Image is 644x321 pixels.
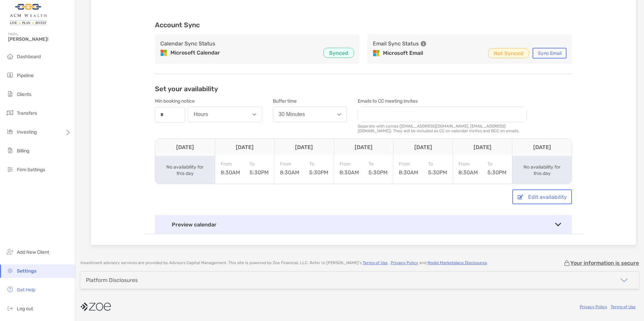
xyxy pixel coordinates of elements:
[555,223,561,226] img: Toggle
[215,139,275,156] th: [DATE]
[453,139,512,156] th: [DATE]
[337,113,341,116] img: Open dropdown arrow
[279,111,305,117] div: 30 Minutes
[8,36,71,42] span: [PERSON_NAME]!
[17,110,37,116] span: Transfers
[221,161,240,167] span: From
[427,260,487,265] a: Model Marketplace Disclosures
[487,161,507,176] div: 5:30PM
[155,98,262,104] div: Min booking notice
[373,40,419,48] h3: Email Sync Status
[188,107,262,122] button: Hours
[363,260,388,265] a: Terms of Use
[6,128,14,136] img: investing icon
[6,71,14,79] img: pipeline icon
[280,161,299,176] div: 8:30AM
[160,49,167,56] img: Microsoft Calendar
[340,161,359,176] div: 8:30AM
[160,40,215,48] h3: Calendar Sync Status
[274,139,334,156] th: [DATE]
[252,113,256,116] img: Open dropdown arrow
[458,161,478,167] span: From
[86,277,138,283] div: Platform Disclosures
[340,161,359,167] span: From
[428,161,447,176] div: 5:30PM
[368,161,388,167] span: To
[17,148,29,154] span: Billing
[17,167,45,173] span: Firm Settings
[273,98,347,104] div: Buffer time
[494,49,523,58] p: Not Synced
[358,98,526,104] div: Emails to CC meeting invites
[273,107,347,122] button: 30 Minutes
[570,260,639,266] p: Your information is secure
[580,305,607,309] a: Privacy Policy
[487,161,507,167] span: To
[512,189,572,204] button: Edit availability
[6,146,14,154] img: billing icon
[80,299,111,314] img: company logo
[309,161,328,167] span: To
[512,139,572,156] th: [DATE]
[17,287,35,293] span: Get Help
[521,164,562,177] div: No availability for this day
[17,249,49,255] span: Add New Client
[428,161,447,167] span: To
[250,161,269,176] div: 5:30PM
[391,260,418,265] a: Privacy Policy
[280,161,299,167] span: From
[611,305,636,309] a: Terms of Use
[155,85,218,93] h2: Set your availability
[399,161,418,167] span: From
[17,306,33,312] span: Log out
[80,260,488,265] p: Investment advisory services are provided by Advisors Capital Management . This site is powered b...
[8,3,48,27] img: Zoe Logo
[6,90,14,98] img: clients icon
[309,161,328,176] div: 5:30PM
[17,268,36,274] span: Settings
[6,304,14,312] img: logout icon
[368,161,388,176] div: 5:30PM
[6,52,14,60] img: dashboard icon
[620,276,628,284] img: icon arrow
[194,111,208,117] div: Hours
[164,164,205,177] div: No availability for this day
[6,285,14,293] img: get-help icon
[393,139,453,156] th: [DATE]
[6,266,14,275] img: settings icon
[458,161,478,176] div: 8:30AM
[329,49,348,57] p: Synced
[6,248,14,256] img: add_new_client icon
[334,139,393,156] th: [DATE]
[170,49,220,57] p: Microsoft Calendar
[533,48,567,59] button: Sync Email
[399,161,418,176] div: 8:30AM
[17,129,37,135] span: Investing
[373,50,380,57] img: Microsoft Email
[383,49,423,57] p: Microsoft Email
[17,54,41,60] span: Dashboard
[155,215,572,234] div: Preview calendar
[6,165,14,173] img: firm-settings icon
[17,73,34,78] span: Pipeline
[518,194,523,200] img: button icon
[6,109,14,117] img: transfers icon
[17,92,31,97] span: Clients
[358,124,527,133] div: Separate with comas ([EMAIL_ADDRESS][DOMAIN_NAME], [EMAIL_ADDRESS][DOMAIN_NAME]). They will be in...
[250,161,269,167] span: To
[221,161,240,176] div: 8:30AM
[155,21,572,29] h3: Account Sync
[155,139,215,156] th: [DATE]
